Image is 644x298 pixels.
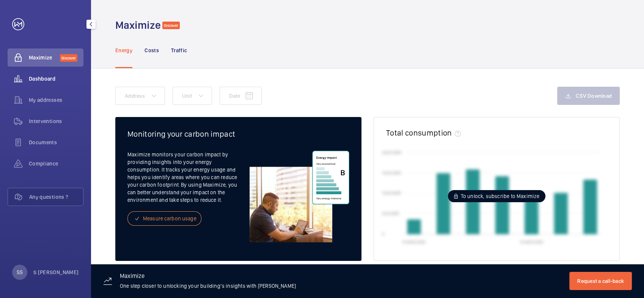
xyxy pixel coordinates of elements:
span: Discover [60,54,77,62]
span: To unlock, subscribe to Maximize [461,192,540,200]
button: Date [220,87,262,105]
button: Unit [173,87,212,105]
span: Unit [182,93,192,99]
h3: Maximize [120,273,296,282]
p: Costs [145,47,159,54]
text: 500 kWh [382,211,399,216]
h1: Maximize [115,18,161,32]
p: Traffic [171,47,187,54]
span: Measure carbon usage [143,215,196,222]
span: Documents [29,139,83,146]
span: Compliance [29,160,83,167]
p: Maximize monitors your carbon impact by providing insights into your energy consumption. It track... [127,151,250,204]
span: Maximize [29,54,60,61]
span: My addresses [29,96,83,104]
button: CSV Download [557,87,620,105]
span: Address [125,93,145,99]
button: Request a call-back [569,272,632,290]
p: One step closer to unlocking your building’s insights with [PERSON_NAME] [120,282,296,290]
span: Discover [162,22,180,29]
p: SS [17,268,23,276]
img: energy-freemium-EN.svg [250,151,349,242]
text: 1000 kWh [382,190,401,196]
p: S [PERSON_NAME] [33,268,79,276]
h2: Monitoring your carbon impact [127,129,349,139]
span: CSV Download [576,93,612,99]
span: Interventions [29,117,83,125]
button: Address [115,87,165,105]
p: Energy [115,47,132,54]
text: 1500 kWh [382,170,401,175]
text: 0 [382,231,385,236]
text: 2000 kWh [382,150,402,155]
span: Dashboard [29,75,83,83]
h2: Total consumption [386,128,452,137]
span: Any questions ? [29,193,83,201]
span: Date [229,93,240,99]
